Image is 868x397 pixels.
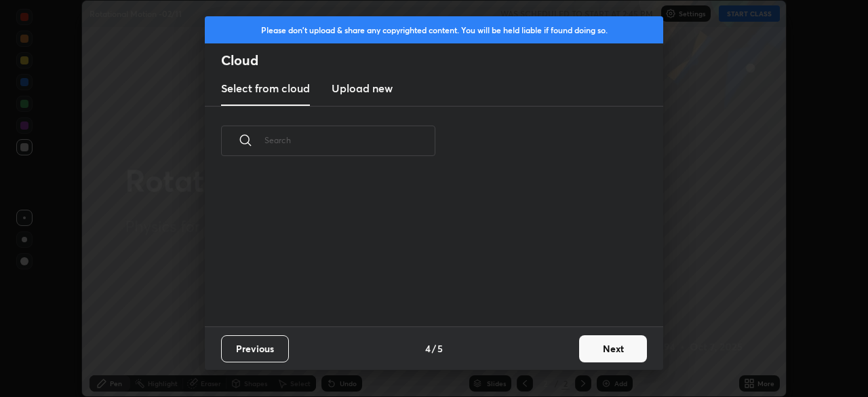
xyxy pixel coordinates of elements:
h4: / [432,341,436,356]
h4: 4 [425,341,431,356]
h3: Select from cloud [221,80,310,96]
button: Previous [221,335,289,362]
input: Search [264,111,435,169]
button: Next [579,335,647,362]
div: Please don't upload & share any copyrighted content. You will be held liable if found doing so. [205,16,663,43]
h4: 5 [437,341,443,356]
h3: Upload new [332,80,393,96]
h2: Cloud [221,52,663,69]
